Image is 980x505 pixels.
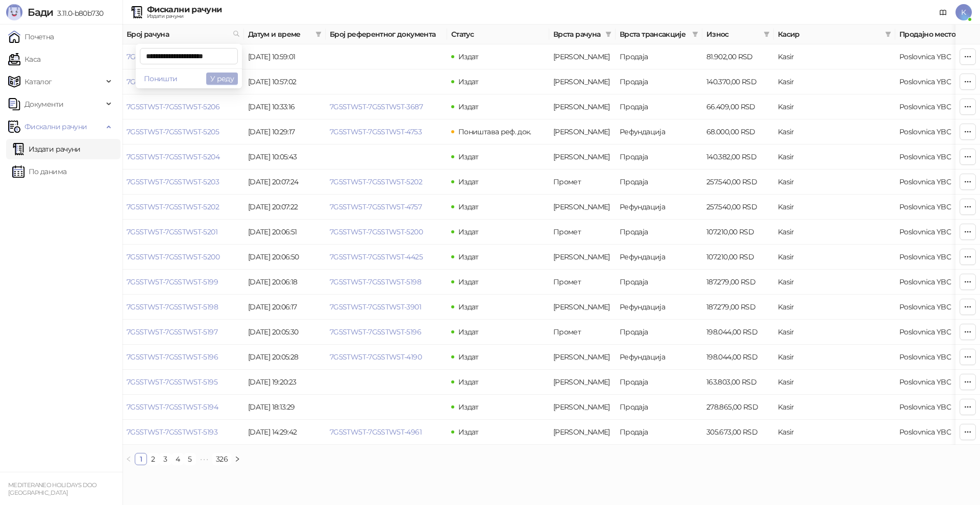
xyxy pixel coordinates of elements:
[326,25,447,44] th: Број референтног документа
[549,345,616,370] td: Аванс
[231,453,243,465] button: right
[603,27,614,42] span: filter
[244,195,326,220] td: [DATE] 20:07:22
[122,94,244,119] td: 7G5STW5T-7G5STW5T-5206
[53,9,103,18] span: 3.11.0-b80b730
[774,245,895,270] td: Kasir
[702,145,774,170] td: 140.382,00 RSD
[549,370,616,395] td: Аванс
[549,44,616,69] td: Аванс
[212,453,231,465] li: 326
[616,195,702,220] td: Рефундација
[248,29,311,40] span: Датум и време
[702,345,774,370] td: 198.044,00 RSD
[127,77,219,86] a: 7G5STW5T-7G5STW5T-5207
[244,220,326,245] td: [DATE] 20:06:51
[549,320,616,345] td: Промет
[127,202,219,211] a: 7G5STW5T-7G5STW5T-5202
[122,145,244,170] td: 7G5STW5T-7G5STW5T-5204
[774,420,895,445] td: Kasir
[140,73,182,85] button: Поништи
[458,52,479,61] span: Издат
[24,116,87,137] span: Фискални рачуни
[244,119,326,145] td: [DATE] 10:29:17
[330,277,421,286] a: 7G5STW5T-7G5STW5T-5198
[616,345,702,370] td: Рефундација
[160,453,171,465] a: 3
[122,170,244,195] td: 7G5STW5T-7G5STW5T-5203
[616,94,702,119] td: Продаја
[122,453,135,465] button: left
[148,453,159,465] a: 2
[330,202,422,211] a: 7G5STW5T-7G5STW5T-4757
[616,44,702,69] td: Продаја
[127,152,219,161] a: 7G5STW5T-7G5STW5T-5204
[774,170,895,195] td: Kasir
[122,453,135,465] li: Претходна страна
[458,152,479,161] span: Издат
[458,277,479,286] span: Издат
[122,220,244,245] td: 7G5STW5T-7G5STW5T-5201
[616,220,702,245] td: Продаја
[313,27,324,42] span: filter
[616,395,702,420] td: Продаја
[616,270,702,295] td: Продаја
[774,69,895,94] td: Kasir
[616,420,702,445] td: Продаја
[330,427,422,437] a: 7G5STW5T-7G5STW5T-4961
[702,320,774,345] td: 198.044,00 RSD
[616,69,702,94] td: Продаја
[616,170,702,195] td: Продаја
[458,352,479,362] span: Издат
[127,277,218,286] a: 7G5STW5T-7G5STW5T-5199
[244,295,326,320] td: [DATE] 20:06:17
[458,227,479,236] span: Издат
[458,427,479,437] span: Издат
[231,453,243,465] li: Следећа страна
[620,29,688,40] span: Врста трансакције
[159,453,171,465] li: 3
[147,14,222,19] div: Издати рачуни
[184,453,195,465] a: 5
[616,25,702,44] th: Врста трансакције
[127,177,219,186] a: 7G5STW5T-7G5STW5T-5203
[702,69,774,94] td: 140.370,00 RSD
[774,25,895,44] th: Касир
[234,456,240,462] span: right
[330,352,422,362] a: 7G5STW5T-7G5STW5T-4190
[184,453,196,465] li: 5
[702,370,774,395] td: 163.803,00 RSD
[774,220,895,245] td: Kasir
[885,31,891,37] span: filter
[122,320,244,345] td: 7G5STW5T-7G5STW5T-5197
[330,252,423,261] a: 7G5STW5T-7G5STW5T-4425
[28,6,53,18] span: Бади
[206,73,238,85] button: У реду
[127,29,229,40] span: Број рачуна
[127,252,219,261] a: 7G5STW5T-7G5STW5T-5200
[147,6,222,14] div: Фискални рачуни
[447,25,549,44] th: Статус
[122,195,244,220] td: 7G5STW5T-7G5STW5T-5202
[213,453,231,465] a: 326
[244,145,326,170] td: [DATE] 10:05:43
[774,44,895,69] td: Kasir
[616,245,702,270] td: Рефундација
[196,453,212,465] span: •••
[244,44,326,69] td: [DATE] 10:59:01
[135,453,147,465] li: 1
[458,77,479,86] span: Издат
[458,377,479,387] span: Издат
[549,25,616,44] th: Врста рачуна
[774,270,895,295] td: Kasir
[616,119,702,145] td: Рефундација
[24,94,63,114] span: Документи
[172,453,183,465] a: 4
[955,4,972,20] span: K
[122,270,244,295] td: 7G5STW5T-7G5STW5T-5199
[458,252,479,261] span: Издат
[549,245,616,270] td: Аванс
[127,227,217,236] a: 7G5STW5T-7G5STW5T-5201
[774,94,895,119] td: Kasir
[706,29,759,40] span: Износ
